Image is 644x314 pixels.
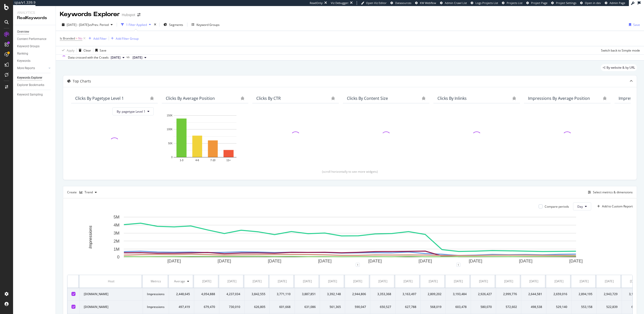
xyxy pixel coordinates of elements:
div: Clicks By Average Position [166,96,215,101]
a: Open in dev [580,1,601,5]
div: Clicks By Inlinks [437,96,467,101]
div: 3,353,368 [374,292,391,296]
a: Project Settings [551,1,576,5]
button: [DATE] [131,55,148,61]
div: times [153,22,157,27]
div: 2,809,202 [425,292,441,296]
div: Add to Custom Report [602,205,633,208]
span: Open in dev [585,1,601,5]
a: Admin Crawl List [440,1,467,5]
div: 3,193,484 [450,292,467,296]
button: Save [93,46,106,54]
div: 627,788 [399,305,416,309]
div: [DATE] [479,279,488,284]
a: More Reports [17,66,47,71]
span: By website & by URL [607,66,635,69]
div: Viz Debugger: [331,1,349,5]
a: Logs Projects List [471,1,498,5]
div: Clicks By CTR [256,96,281,101]
div: RealKeywords [17,15,52,21]
div: 3,887,851 [299,292,316,296]
div: Top Charts [73,79,91,84]
span: Project Page [531,1,547,5]
button: Add to Custom Report [595,202,633,210]
button: Apply [60,46,74,54]
text: [DATE] [167,259,181,263]
span: vs [127,55,131,59]
div: 2,944,806 [349,292,366,296]
div: 3,842,555 [249,292,265,296]
div: 1 [356,263,360,267]
div: 4,054,888 [198,292,215,296]
text: [DATE] [318,259,332,263]
a: Admin Page [605,1,625,5]
div: [DATE] [328,279,337,284]
div: 631,086 [299,305,316,309]
div: 603,478 [450,305,467,309]
div: 522,839 [601,305,618,309]
div: bug [331,97,335,100]
text: [DATE] [218,259,231,263]
div: [DATE] [504,279,513,284]
text: 5M [113,215,119,220]
div: Data crossed with the Crawls [68,55,109,60]
a: Explorer Bookmarks [17,82,52,88]
div: Add Filter [93,36,107,41]
button: Switch back to Simple mode [599,46,640,54]
button: 1 Filter Applied [119,21,153,29]
div: 561,365 [324,305,341,309]
div: 2,894,195 [576,292,592,296]
a: Open Viz Editor [361,1,387,5]
div: Keyword Groups [196,23,220,27]
div: 553,158 [576,305,592,309]
div: Overview [17,29,29,34]
text: [DATE] [469,259,482,263]
text: 11+ [226,159,231,162]
text: 4-6 [195,159,199,162]
div: [DATE] [202,279,211,284]
svg: A chart. [166,113,244,165]
span: 2025 Oct. 7th [111,55,120,60]
div: Compare periods [545,204,569,209]
span: By: pagetype Level 1 [117,109,145,114]
div: [DATE] [353,279,362,284]
div: 626,805 [249,305,265,309]
button: [DATE] - [DATE]vsPrev. Period [60,21,115,29]
a: Projects List [502,1,522,5]
div: [DATE] [454,279,463,284]
div: 3,771,110 [274,292,291,296]
a: Keywords Explorer [17,75,52,80]
button: Keyword Groups [189,21,222,29]
div: Trend [85,191,93,194]
span: = [76,36,77,40]
div: bug [422,97,425,100]
svg: A chart. [67,214,633,265]
td: [DOMAIN_NAME] [80,301,143,313]
div: [DATE] [554,279,563,284]
div: Keywords [17,58,30,64]
div: Keyword Sampling [17,92,43,97]
div: Select metrics & dimensions [593,190,633,194]
span: Projects List [507,1,522,5]
a: Datasources [390,1,411,5]
div: arrow-right-arrow-left [137,13,140,17]
div: 2,448,645 [173,292,190,296]
div: Save [633,23,640,27]
div: [DATE] [378,279,387,284]
text: 1M [113,247,119,252]
span: Open Viz Editor [366,1,387,5]
div: Analytics [17,10,52,15]
text: 7-10 [210,159,215,162]
div: [DATE] [580,279,589,284]
button: Add Filter Group [109,35,139,41]
div: 497,419 [173,305,190,309]
div: 568,019 [425,305,441,309]
button: Select metrics & dimensions [586,189,633,195]
a: Content Performance [17,36,52,42]
text: [DATE] [569,259,583,263]
td: [DOMAIN_NAME] [80,288,143,301]
span: Project Settings [556,1,576,5]
span: Segments [169,23,183,27]
div: Clicks By Content Size [347,96,388,101]
div: Keyword Groups [17,44,39,49]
